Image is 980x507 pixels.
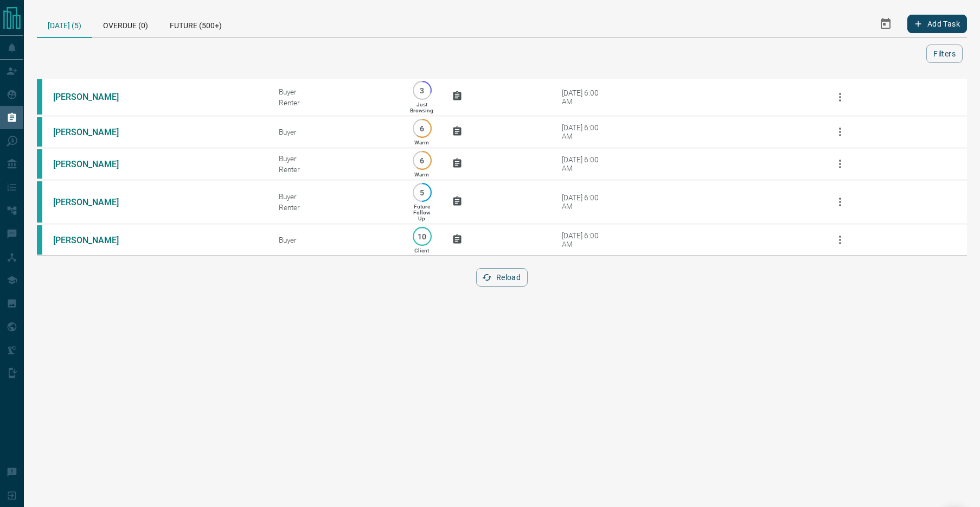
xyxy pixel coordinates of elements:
[53,159,134,169] a: [PERSON_NAME]
[37,181,42,223] div: condos.ca
[279,165,392,174] div: Renter
[926,45,963,63] button: Filters
[279,87,392,96] div: Buyer
[562,231,608,249] div: [DATE] 6:00 AM
[418,232,426,240] p: 10
[562,155,608,173] div: [DATE] 6:00 AM
[414,248,429,253] p: Client
[159,11,233,37] div: Future (500+)
[562,88,608,106] div: [DATE] 6:00 AM
[414,140,429,145] p: Warm
[873,11,899,37] button: Select Date Range
[413,204,430,221] p: Future Follow Up
[37,225,42,255] div: condos.ca
[418,188,426,197] p: 5
[414,172,429,178] p: Warm
[279,236,392,244] div: Buyer
[418,156,426,164] p: 6
[476,268,528,287] button: Reload
[279,203,392,212] div: Renter
[53,127,134,137] a: [PERSON_NAME]
[279,154,392,163] div: Buyer
[37,11,92,38] div: [DATE] (5)
[562,193,608,211] div: [DATE] 6:00 AM
[410,102,433,113] p: Just Browsing
[37,149,42,179] div: condos.ca
[418,124,426,132] p: 6
[37,79,42,115] div: condos.ca
[418,86,426,94] p: 3
[907,15,967,33] button: Add Task
[53,92,134,102] a: [PERSON_NAME]
[53,235,134,245] a: [PERSON_NAME]
[279,192,392,201] div: Buyer
[92,11,159,37] div: Overdue (0)
[37,117,42,147] div: condos.ca
[53,197,134,207] a: [PERSON_NAME]
[279,98,392,107] div: Renter
[562,123,608,141] div: [DATE] 6:00 AM
[279,128,392,136] div: Buyer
